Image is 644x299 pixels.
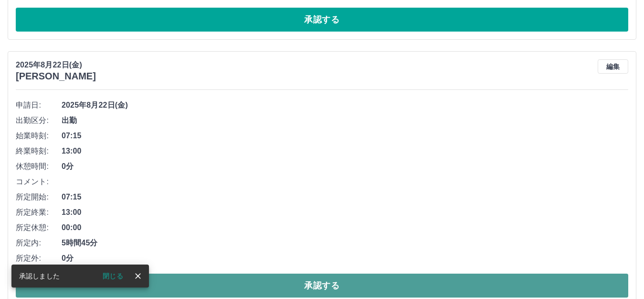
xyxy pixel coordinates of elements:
span: 所定休憩: [16,222,62,233]
span: 0分 [62,253,628,264]
span: 13:00 [62,145,628,157]
p: 2025年8月22日(金) [16,59,96,71]
span: 出勤区分: [16,115,62,126]
span: 00:00 [62,222,628,233]
span: 出勤 [62,115,628,126]
span: 所定内: [16,237,62,249]
span: 5時間45分 [62,237,628,249]
span: 休憩時間: [16,161,62,172]
span: 所定外: [16,253,62,264]
button: 編集 [598,59,628,74]
span: 始業時刻: [16,130,62,142]
span: 申請日: [16,100,62,111]
button: 承認する [16,8,628,32]
span: 2025年8月22日(金) [62,100,628,111]
span: 07:15 [62,130,628,142]
button: close [131,269,145,283]
button: 承認する [16,274,628,298]
span: 所定終業: [16,207,62,218]
button: 閉じる [95,269,131,283]
span: 所定開始: [16,191,62,203]
span: コメント: [16,176,62,188]
span: 07:15 [62,191,628,203]
span: 13:00 [62,207,628,218]
h3: [PERSON_NAME] [16,71,96,82]
div: 承認しました [19,267,60,285]
span: 0分 [62,161,628,172]
span: 終業時刻: [16,145,62,157]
